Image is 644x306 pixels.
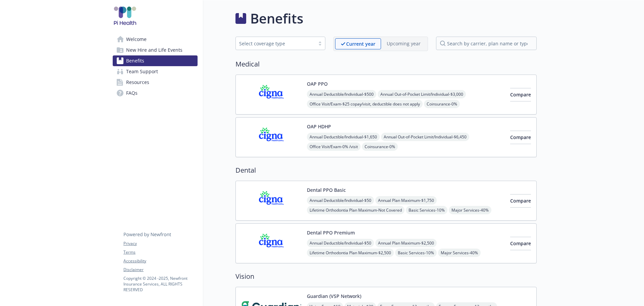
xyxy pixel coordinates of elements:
[235,165,537,175] h2: Dental
[387,40,421,47] p: Upcoming year
[241,186,302,215] img: CIGNA carrier logo
[126,34,147,45] span: Welcome
[123,258,197,264] a: Accessibility
[362,142,398,151] span: Coinsurance - 0%
[510,131,531,144] button: Compare
[307,239,374,247] span: Annual Deductible/Individual - $50
[510,198,531,204] span: Compare
[510,134,531,140] span: Compare
[113,34,198,45] a: Welcome
[307,229,355,236] button: Dental PPO Premium
[126,88,138,98] span: FAQs
[307,249,394,257] span: Lifetime Orthodontia Plan Maximum - $2,500
[381,133,469,141] span: Annual Out-of-Pocket Limit/Individual - $6,450
[307,293,361,300] button: Guardian (VSP Network)
[113,88,198,98] a: FAQs
[113,77,198,88] a: Resources
[307,133,380,141] span: Annual Deductible/Individual - $1,650
[113,45,198,55] a: New Hire and Life Events
[375,239,437,247] span: Annual Plan Maximum - $2,500
[235,59,537,69] h2: Medical
[510,194,531,208] button: Compare
[123,241,197,247] a: Privacy
[395,249,437,257] span: Basic Services - 10%
[375,196,437,205] span: Annual Plan Maximum - $1,750
[123,267,197,273] a: Disclaimer
[250,8,303,29] h1: Benefits
[126,77,149,88] span: Resources
[307,100,423,108] span: Office Visit/Exam - $25 copay/visit, deductible does not apply
[241,80,302,109] img: CIGNA carrier logo
[239,40,312,47] div: Select coverage type
[438,249,481,257] span: Major Services - 40%
[241,229,302,258] img: CIGNA carrier logo
[307,90,376,98] span: Annual Deductible/Individual - $500
[241,123,302,151] img: CIGNA carrier logo
[449,206,491,214] span: Major Services - 40%
[378,90,466,98] span: Annual Out-of-Pocket Limit/Individual - $3,000
[126,66,158,77] span: Team Support
[436,37,537,50] input: search by carrier, plan name or type
[307,186,346,193] button: Dental PPO Basic
[307,142,361,151] span: Office Visit/Exam - 0% /visit
[113,66,198,77] a: Team Support
[510,237,531,250] button: Compare
[406,206,447,214] span: Basic Services - 10%
[307,206,405,214] span: Lifetime Orthodontia Plan Maximum - Not Covered
[235,271,537,281] h2: Vision
[307,196,374,205] span: Annual Deductible/Individual - $50
[424,100,460,108] span: Coinsurance - 0%
[123,275,197,293] p: Copyright © 2024 - 2025 , Newfront Insurance Services, ALL RIGHTS RESERVED
[307,123,331,130] button: OAP HDHP
[307,80,328,87] button: OAP PPO
[510,88,531,101] button: Compare
[126,45,182,55] span: New Hire and Life Events
[510,240,531,247] span: Compare
[113,55,198,66] a: Benefits
[510,91,531,98] span: Compare
[126,55,144,66] span: Benefits
[381,38,426,49] span: Upcoming year
[123,249,197,255] a: Terms
[346,40,375,47] p: Current year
